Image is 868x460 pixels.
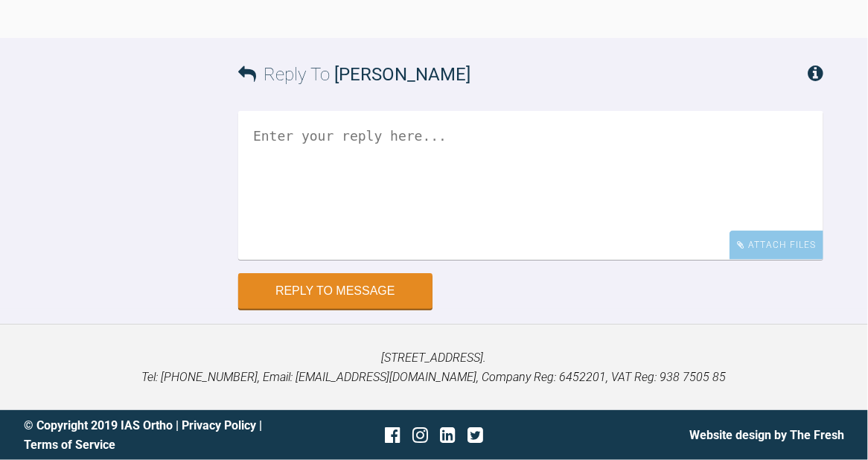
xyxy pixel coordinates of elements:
p: [STREET_ADDRESS]. Tel: [PHONE_NUMBER], Email: [EMAIL_ADDRESS][DOMAIN_NAME], Company Reg: 6452201,... [24,348,844,386]
div: Attach Files [730,231,823,260]
h3: Reply To [238,60,470,89]
div: © Copyright 2019 IAS Ortho | | [24,416,297,454]
a: Privacy Policy [182,418,256,432]
a: Terms of Service [24,438,115,452]
a: Website design by The Fresh [689,428,844,442]
button: Reply to Message [238,273,433,309]
span: [PERSON_NAME] [334,64,470,85]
